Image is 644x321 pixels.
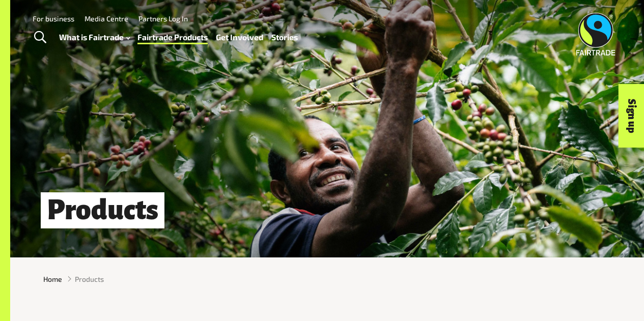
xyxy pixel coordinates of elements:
a: What is Fairtrade [59,30,130,44]
span: Products [75,274,104,284]
h1: Products [41,192,164,228]
a: Partners Log In [138,14,188,23]
img: Fairtrade Australia New Zealand logo [576,13,615,55]
a: For business [33,14,74,23]
a: Toggle Search [27,25,52,50]
a: Stories [271,30,298,44]
a: Get Involved [216,30,263,44]
a: Fairtrade Products [137,30,208,44]
a: Media Centre [85,14,128,23]
a: Home [43,274,62,284]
